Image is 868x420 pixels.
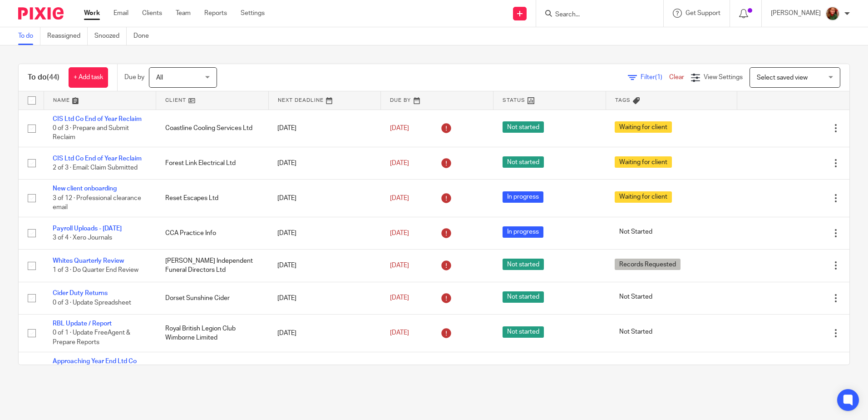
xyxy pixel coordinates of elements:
[28,73,59,82] h1: To do
[18,27,40,45] a: To do
[53,165,138,171] span: 2 of 3 · Email: Claim Submitted
[156,217,269,249] td: CCA Practice Info
[503,156,544,168] span: Not started
[390,195,409,201] span: [DATE]
[53,155,142,162] a: CIS Ltd Co End of Year Reclaim
[53,358,137,374] a: Approaching Year End Ltd Co Email
[268,147,381,179] td: [DATE]
[142,9,162,18] a: Clients
[69,67,108,88] a: + Add task
[156,250,269,282] td: [PERSON_NAME] Independent Funeral Directors Ltd
[390,125,409,131] span: [DATE]
[53,300,131,306] span: 0 of 3 · Update Spreadsheet
[176,9,191,18] a: Team
[47,27,88,45] a: Reassigned
[133,27,156,45] a: Done
[156,147,269,179] td: Forest Link Electrical Ltd
[615,259,681,270] span: Records Requested
[156,110,269,147] td: Coastline Cooling Services Ltd
[94,27,127,45] a: Snoozed
[503,121,544,133] span: Not started
[615,291,657,303] span: Not Started
[156,282,269,314] td: Dorset Sunshine Cider
[113,9,128,18] a: Email
[268,217,381,249] td: [DATE]
[825,6,840,21] img: sallycropped.JPG
[156,75,163,81] span: All
[503,291,544,303] span: Not started
[390,160,409,166] span: [DATE]
[268,315,381,352] td: [DATE]
[757,75,808,81] span: Select saved view
[156,315,269,352] td: Royal British Legion Club Wimborne Limited
[390,330,409,336] span: [DATE]
[268,110,381,147] td: [DATE]
[669,74,684,80] a: Clear
[686,10,720,16] span: Get Support
[84,9,100,18] a: Work
[615,226,657,238] span: Not Started
[641,74,669,80] span: Filter
[268,282,381,314] td: [DATE]
[53,330,130,346] span: 0 of 1 · Update FreeAgent & Prepare Reports
[53,185,117,192] a: New client onboarding
[615,98,631,103] span: Tags
[503,326,544,338] span: Not started
[503,259,544,270] span: Not started
[554,11,636,19] input: Search
[503,226,543,238] span: In progress
[268,180,381,217] td: [DATE]
[615,326,657,338] span: Not Started
[53,116,142,122] a: CIS Ltd Co End of Year Reclaim
[53,235,112,241] span: 3 of 4 · Xero Journals
[390,295,409,301] span: [DATE]
[53,225,122,232] a: Payroll Uploads - [DATE]
[268,352,381,399] td: [DATE]
[53,320,112,327] a: RBL Update / Report
[390,262,409,269] span: [DATE]
[53,258,124,264] a: Whites Quarterly Review
[390,230,409,236] span: [DATE]
[241,9,265,18] a: Settings
[53,195,141,211] span: 3 of 12 · Professional clearance email
[615,121,672,133] span: Waiting for client
[47,74,59,81] span: (44)
[268,250,381,282] td: [DATE]
[615,191,672,203] span: Waiting for client
[204,9,227,18] a: Reports
[655,74,662,80] span: (1)
[18,7,64,20] img: Pixie
[53,125,129,141] span: 0 of 3 · Prepare and Submit Reclaim
[53,267,138,274] span: 1 of 3 · Do Quarter End Review
[771,9,821,18] p: [PERSON_NAME]
[704,74,743,80] span: View Settings
[503,191,543,203] span: In progress
[53,290,108,296] a: Cider Duty Returns
[124,73,144,82] p: Due by
[156,180,269,217] td: Reset Escapes Ltd
[615,156,672,168] span: Waiting for client
[156,352,269,399] td: Dorset Sheet Metal Products Ltd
